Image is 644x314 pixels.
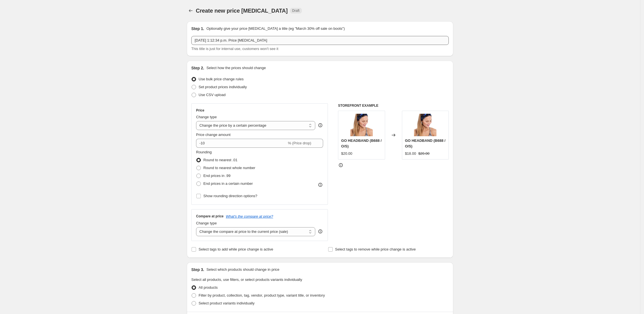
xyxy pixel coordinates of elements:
[292,8,300,13] span: Draft
[199,301,254,305] span: Select product variants individually
[187,7,195,15] button: Price change jobs
[199,77,243,81] span: Use bulk price change rules
[196,108,204,113] h3: Price
[196,8,288,14] span: Create new price [MEDICAL_DATA]
[191,47,278,51] span: This title is just for internal use, customers won't see it
[203,158,237,162] span: Round to nearest .01
[199,285,218,290] span: All products
[191,36,449,45] input: 30% off holiday sale
[288,141,311,145] span: % (Price drop)
[203,181,253,186] span: End prices in a certain number
[341,138,381,148] span: GO HEADBAND (B688 / O/S)
[405,138,445,148] span: GO HEADBAND (B688 / O/S)
[318,122,323,128] div: help
[199,247,273,251] span: Select tags to add while price change is active
[196,115,217,119] span: Change type
[206,267,279,272] p: Select which products should change in price
[338,103,449,108] h6: STOREFRONT EXAMPLE
[191,267,204,272] h2: Step 3.
[226,214,273,219] button: What's the compare at price?
[203,174,231,178] span: End prices in .99
[196,139,287,148] input: -15
[405,151,416,156] div: $18.00
[203,166,255,170] span: Round to nearest whole number
[203,194,257,198] span: Show rounding direction options?
[196,214,224,219] h3: Compare at price
[199,85,247,89] span: Set product prices individually
[191,277,302,282] span: Select all products, use filters, or select products variants individually
[206,65,266,71] p: Select how the prices should change
[196,150,212,154] span: Rounding
[350,114,373,136] img: LAW0499_B688_1_80x.jpg
[318,229,323,234] div: help
[341,151,352,156] div: $20.00
[199,93,226,97] span: Use CSV upload
[199,293,325,297] span: Filter by product, collection, tag, vendor, product type, variant title, or inventory
[414,114,436,136] img: LAW0499_B688_1_80x.jpg
[196,133,231,137] span: Price change amount
[191,65,204,71] h2: Step 2.
[206,26,345,31] p: Optionally give your price [MEDICAL_DATA] a title (eg "March 30% off sale on boots")
[418,151,429,156] strike: $20.00
[196,221,217,225] span: Change type
[191,26,204,31] h2: Step 1.
[335,247,416,251] span: Select tags to remove while price change is active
